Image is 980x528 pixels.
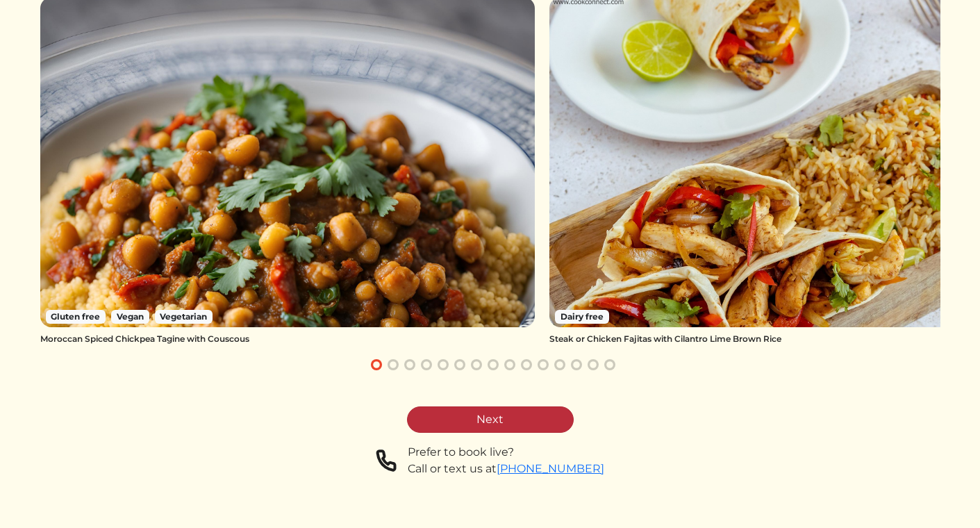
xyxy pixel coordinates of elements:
[407,406,574,433] a: Next
[155,310,213,324] span: Vegetarian
[555,310,609,324] span: Dairy free
[111,310,149,324] span: Vegan
[46,310,106,324] span: Gluten free
[408,444,604,461] div: Prefer to book live?
[497,462,604,475] a: [PHONE_NUMBER]
[40,333,535,345] div: Moroccan Spiced Chickpea Tagine with Couscous
[408,461,604,477] div: Call or text us at
[376,444,397,477] img: phone-a8f1853615f4955a6c6381654e1c0f7430ed919b147d78756318837811cda3a7.svg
